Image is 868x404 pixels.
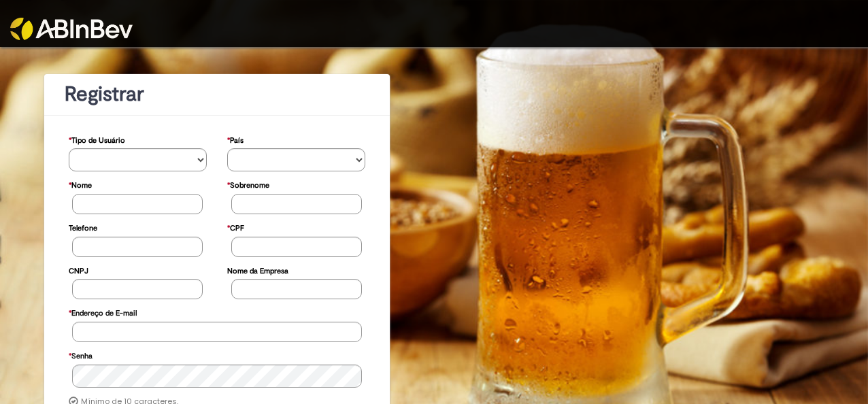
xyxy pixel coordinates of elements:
label: Senha [69,345,93,365]
label: Sobrenome [227,174,269,194]
label: Endereço de E-mail [69,302,137,322]
label: Nome [69,174,92,194]
label: CPF [227,217,244,237]
img: ABInbev-white.png [10,18,133,40]
h1: Registrar [65,83,369,105]
label: País [227,129,244,149]
label: CNPJ [69,260,88,280]
label: Nome da Empresa [227,260,288,280]
label: Telefone [69,217,97,237]
label: Tipo de Usuário [69,129,125,149]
